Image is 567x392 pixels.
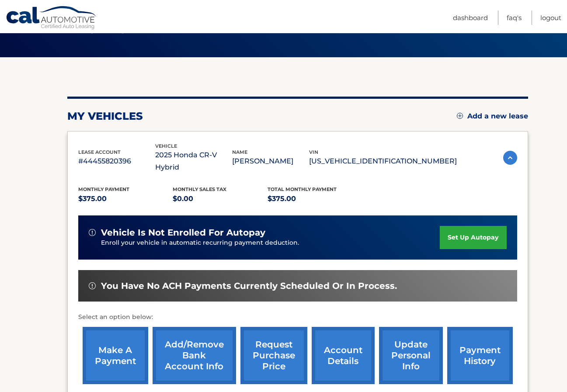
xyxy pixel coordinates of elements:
[457,113,463,119] img: add.svg
[503,151,517,165] img: accordion-active.svg
[101,281,397,291] span: You have no ACH payments currently scheduled or in process.
[78,155,155,167] p: #44455820396
[268,186,337,192] span: Total Monthly Payment
[101,238,440,248] p: Enroll your vehicle in automatic recurring payment deduction.
[78,193,173,205] p: $375.00
[540,10,561,25] a: Logout
[78,312,517,323] p: Select an option below:
[447,327,513,384] a: payment history
[155,143,177,149] span: vehicle
[89,282,96,289] img: alert-white.svg
[155,149,232,173] p: 2025 Honda CR-V Hybrid
[457,112,528,121] a: Add a new lease
[240,327,307,384] a: request purchase price
[507,10,522,25] a: FAQ's
[309,155,457,167] p: [US_VEHICLE_IDENTIFICATION_NUMBER]
[6,6,97,31] a: Cal Automotive
[78,186,129,192] span: Monthly Payment
[83,327,148,384] a: make a payment
[101,227,265,238] span: vehicle is not enrolled for autopay
[89,229,96,236] img: alert-white.svg
[153,327,236,384] a: Add/Remove bank account info
[232,155,309,167] p: [PERSON_NAME]
[309,149,318,155] span: vin
[440,226,506,249] a: set up autopay
[67,110,143,123] h2: my vehicles
[232,149,247,155] span: name
[312,327,375,384] a: account details
[379,327,443,384] a: update personal info
[453,10,488,25] a: Dashboard
[78,149,121,155] span: lease account
[173,186,226,192] span: Monthly sales Tax
[268,193,362,205] p: $375.00
[173,193,268,205] p: $0.00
